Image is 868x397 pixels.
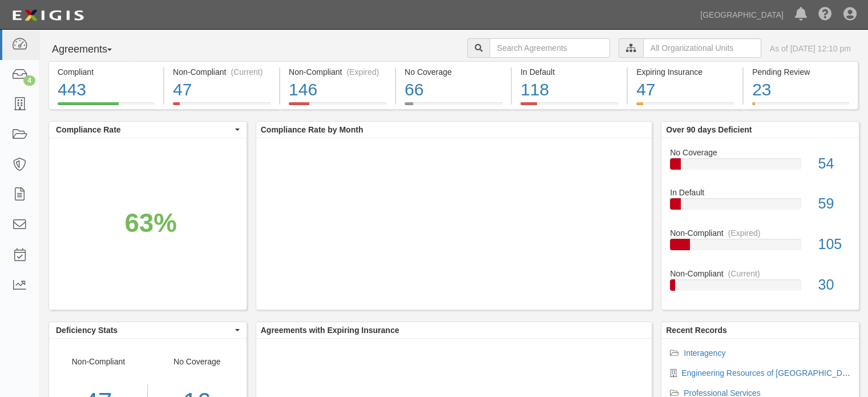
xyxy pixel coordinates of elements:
b: Compliance Rate by Month [261,125,364,134]
div: Non-Compliant (Current) [173,66,271,78]
a: No Coverage66 [396,102,511,111]
button: Deficiency Stats [49,322,247,338]
a: Compliant443 [49,102,163,111]
input: Search Agreements [490,38,610,58]
div: No Coverage [661,147,859,158]
div: (Expired) [728,227,761,239]
div: Compliant [58,66,155,78]
a: Non-Compliant(Expired)146 [280,102,395,111]
div: Pending Review [752,66,849,78]
b: Agreements with Expiring Insurance [261,326,399,335]
div: 4 [23,75,35,86]
div: As of [DATE] 12:10 pm [770,43,851,54]
div: 30 [810,275,859,295]
img: logo-5460c22ac91f19d4615b14bd174203de0afe785f0fc80cf4dbbc73dc1793850b.png [9,5,87,26]
a: Non-Compliant(Expired)105 [670,227,850,268]
input: All Organizational Units [643,38,761,58]
button: Agreements [49,38,134,61]
a: Interagency [684,348,725,358]
b: Over 90 days Deficient [666,125,752,134]
b: Recent Records [666,326,727,335]
div: 146 [289,78,386,102]
div: 47 [636,78,734,102]
div: Non-Compliant [661,268,859,279]
div: 105 [810,234,859,255]
div: (Expired) [346,66,379,78]
div: Non-Compliant (Expired) [289,66,386,78]
div: No Coverage [405,66,502,78]
div: Expiring Insurance [636,66,734,78]
button: Compliance Rate [49,122,247,138]
div: 118 [520,78,618,102]
a: Non-Compliant(Current)47 [164,102,279,111]
div: 66 [405,78,502,102]
a: Non-Compliant(Current)30 [670,268,850,300]
a: Pending Review23 [744,102,858,111]
a: In Default59 [670,187,850,227]
a: [GEOGRAPHIC_DATA] [695,3,789,26]
span: Deficiency Stats [56,324,232,336]
a: In Default118 [512,102,627,111]
div: In Default [661,187,859,198]
i: Help Center - Complianz [818,8,832,22]
div: 47 [173,78,271,102]
div: (Current) [231,66,263,78]
div: 54 [810,154,859,174]
div: In Default [520,66,618,78]
div: (Current) [728,268,760,279]
div: Non-Compliant [661,227,859,239]
span: Compliance Rate [56,124,232,135]
div: 63% [124,204,176,242]
a: No Coverage54 [670,147,850,187]
div: 23 [752,78,849,102]
div: 59 [810,194,859,214]
div: 443 [58,78,155,102]
a: Expiring Insurance47 [628,102,742,111]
